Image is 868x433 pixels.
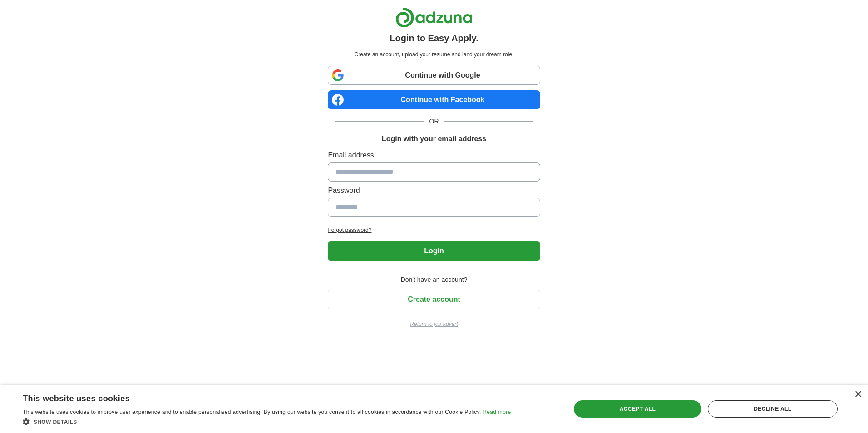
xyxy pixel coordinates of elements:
[328,185,540,196] label: Password
[328,320,540,328] a: Return to job advert
[328,150,540,161] label: Email address
[328,90,540,109] a: Continue with Facebook
[328,241,540,261] button: Login
[395,7,473,28] img: Adzuna logo
[330,50,538,59] p: Create an account, upload your resume and land your dream role.
[395,275,473,285] span: Don't have an account?
[390,31,478,45] h1: Login to Easy Apply.
[23,409,481,415] span: This website uses cookies to improve user experience and to enable personalised advertising. By u...
[23,390,488,404] div: This website uses cookies
[328,290,540,309] button: Create account
[382,133,486,144] h1: Login with your email address
[34,419,77,425] span: Show details
[574,400,701,418] div: Accept all
[328,66,540,85] a: Continue with Google
[708,400,838,418] div: Decline all
[424,117,444,126] span: OR
[23,417,511,426] div: Show details
[328,226,540,234] a: Forgot password?
[483,409,511,415] a: Read more, opens a new window
[854,391,861,398] div: Close
[328,295,540,303] a: Create account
